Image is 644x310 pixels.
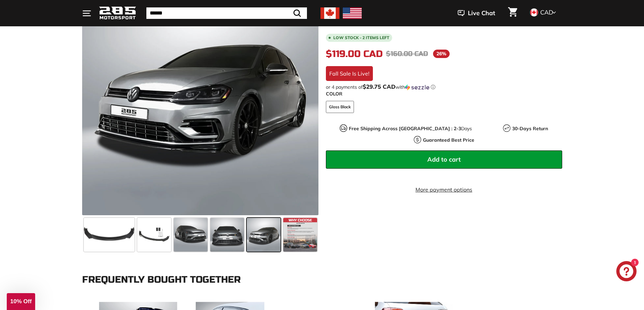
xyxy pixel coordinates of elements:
input: Search [146,7,307,19]
span: Add to cart [427,156,461,163]
img: Logo_285_Motorsport_areodynamics_components [99,5,136,21]
span: $160.00 CAD [386,50,428,58]
div: Frequently Bought Together [82,275,562,285]
span: 26% [433,50,450,58]
a: More payment options [326,186,562,194]
button: Live Chat [449,5,504,22]
label: COLOR [326,90,562,97]
span: CAD [540,8,553,16]
span: $119.00 CAD [326,48,383,60]
div: or 4 payments of$29.75 CADwithSezzle Click to learn more about Sezzle [326,84,562,90]
a: Cart [504,2,521,25]
div: Fall Sale Is Live! [326,66,373,81]
span: Low stock - 2 items left [333,36,389,40]
img: Sezzle [405,84,429,90]
button: Add to cart [326,150,562,169]
inbox-online-store-chat: Shopify online store chat [614,261,639,283]
span: $29.75 CAD [363,83,396,90]
span: 10% Off [10,298,31,305]
div: or 4 payments of with [326,84,562,90]
h1: Front Lip Splitter - [DATE]-[DATE] Golf Mk7 & Mk7.5 Base model / GTI / R [326,7,562,28]
strong: 30-Days Return [512,125,548,132]
span: Live Chat [468,9,495,18]
strong: Guaranteed Best Price [423,137,474,143]
strong: Free Shipping Across [GEOGRAPHIC_DATA] : 2-3 [349,125,461,132]
p: Days [349,125,472,132]
div: 10% Off [7,293,35,310]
